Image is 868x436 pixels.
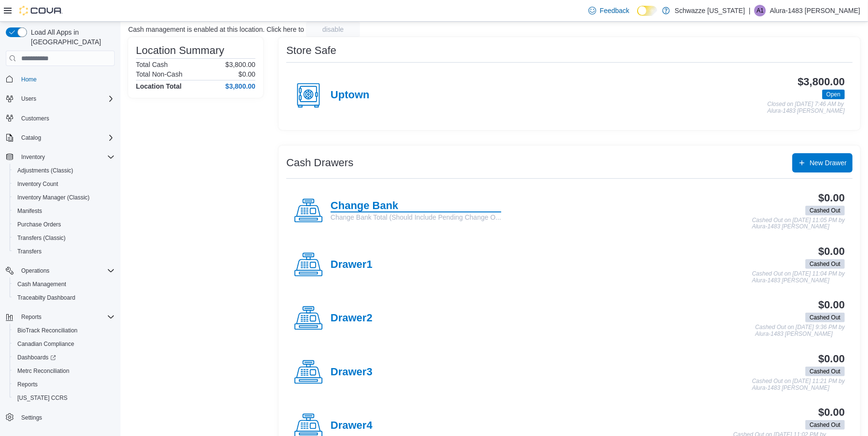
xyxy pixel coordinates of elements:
[585,1,633,20] a: Feedback
[13,352,60,363] a: Dashboards
[17,151,115,163] span: Inventory
[10,245,119,258] button: Transfers
[822,90,845,99] span: Open
[17,167,73,174] span: Adjustments (Classic)
[136,70,183,78] h6: Total Non-Cash
[10,324,119,337] button: BioTrack Reconciliation
[13,325,115,336] span: BioTrack Reconciliation
[331,366,373,379] h4: Drawer3
[17,311,45,323] button: Reports
[818,246,845,257] h3: $0.00
[818,353,845,365] h3: $0.00
[13,165,115,176] span: Adjustments (Classic)
[306,22,360,37] button: disable
[818,299,845,311] h3: $0.00
[13,292,115,304] span: Traceabilty Dashboard
[10,218,119,231] button: Purchase Orders
[13,338,115,350] span: Canadian Compliance
[17,151,49,163] button: Inventory
[331,200,501,212] h4: Change Bank
[2,131,119,145] button: Catalog
[331,212,501,222] p: Change Bank Total (Should Include Pending Change O...
[17,74,40,85] a: Home
[17,411,115,423] span: Settings
[21,115,49,122] span: Customers
[13,325,81,336] a: BioTrack Reconciliation
[818,192,845,204] h3: $0.00
[331,312,373,325] h4: Drawer2
[13,232,115,244] span: Transfers (Classic)
[13,278,70,290] a: Cash Management
[17,132,115,144] span: Catalog
[2,264,119,277] button: Operations
[13,192,115,203] span: Inventory Manager (Classic)
[13,365,73,377] a: Metrc Reconciliation
[827,90,841,99] span: Open
[810,260,841,268] span: Cashed Out
[17,93,40,105] button: Users
[2,310,119,324] button: Reports
[13,338,78,350] a: Canadian Compliance
[13,278,115,290] span: Cash Management
[2,150,119,164] button: Inventory
[10,291,119,304] button: Traceabilty Dashboard
[792,153,853,172] button: New Drawer
[10,277,119,291] button: Cash Management
[27,27,115,47] span: Load All Apps in [GEOGRAPHIC_DATA]
[21,267,50,275] span: Operations
[17,207,42,215] span: Manifests
[21,76,37,83] span: Home
[805,367,845,376] span: Cashed Out
[286,45,336,56] h3: Store Safe
[637,6,657,16] input: Dark Mode
[17,367,69,375] span: Metrc Reconciliation
[675,5,745,16] p: Schwazze [US_STATE]
[17,234,66,242] span: Transfers (Classic)
[13,219,115,230] span: Purchase Orders
[17,311,115,323] span: Reports
[17,265,53,277] button: Operations
[239,70,255,78] p: $0.00
[752,217,845,230] p: Cashed Out on [DATE] 11:05 PM by Alura-1483 [PERSON_NAME]
[10,204,119,218] button: Manifests
[10,191,119,204] button: Inventory Manager (Classic)
[754,5,766,16] div: Alura-1483 Montano-Saiz
[17,248,41,255] span: Transfers
[818,407,845,418] h3: $0.00
[13,205,46,217] a: Manifests
[13,232,69,244] a: Transfers (Classic)
[17,221,61,228] span: Purchase Orders
[13,379,115,390] span: Reports
[136,82,182,90] h4: Location Total
[17,327,78,334] span: BioTrack Reconciliation
[767,101,845,114] p: Closed on [DATE] 7:46 AM by Alura-1483 [PERSON_NAME]
[810,421,841,429] span: Cashed Out
[10,231,119,245] button: Transfers (Classic)
[331,420,373,432] h4: Drawer4
[286,157,353,169] h3: Cash Drawers
[805,420,845,430] span: Cashed Out
[810,206,841,215] span: Cashed Out
[805,313,845,322] span: Cashed Out
[2,92,119,106] button: Users
[17,73,115,85] span: Home
[226,82,255,90] h4: $3,800.00
[13,292,79,304] a: Traceabilty Dashboard
[2,410,119,424] button: Settings
[13,246,115,257] span: Transfers
[17,394,67,402] span: [US_STATE] CCRS
[17,132,45,144] button: Catalog
[226,61,255,68] p: $3,800.00
[637,16,638,16] span: Dark Mode
[10,177,119,191] button: Inventory Count
[17,265,115,277] span: Operations
[136,45,224,56] h3: Location Summary
[13,219,65,230] a: Purchase Orders
[17,340,74,348] span: Canadian Compliance
[770,5,860,16] p: Alura-1483 [PERSON_NAME]
[810,367,841,376] span: Cashed Out
[10,378,119,391] button: Reports
[805,259,845,269] span: Cashed Out
[13,205,115,217] span: Manifests
[128,26,304,33] p: Cash management is enabled at this location. Click here to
